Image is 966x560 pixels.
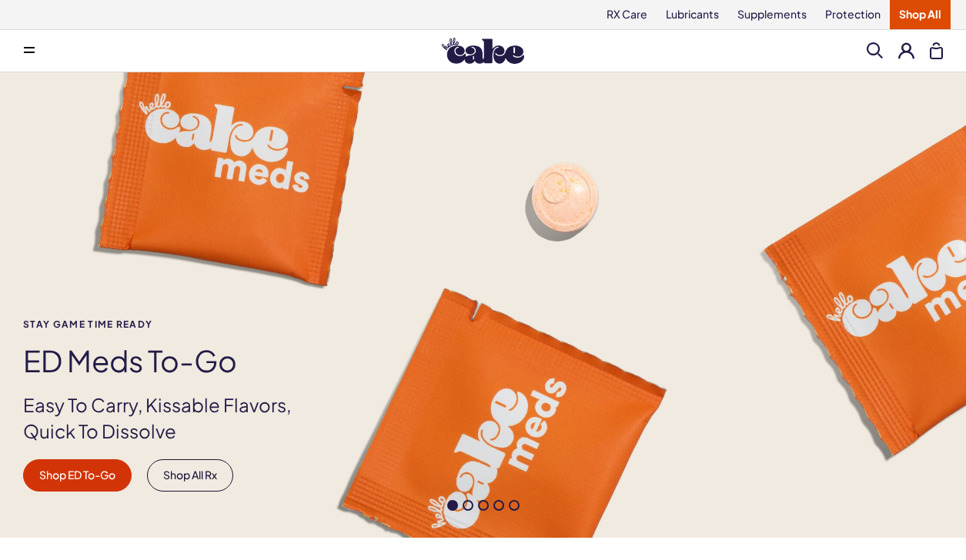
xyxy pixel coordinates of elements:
img: Hello Cake [442,38,524,64]
a: Shop All Rx [147,459,233,492]
a: Shop ED To-Go [23,459,132,492]
h1: ED Meds to-go [23,345,317,377]
span: Stay Game time ready [23,319,317,329]
p: Easy To Carry, Kissable Flavors, Quick To Dissolve [23,392,317,444]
